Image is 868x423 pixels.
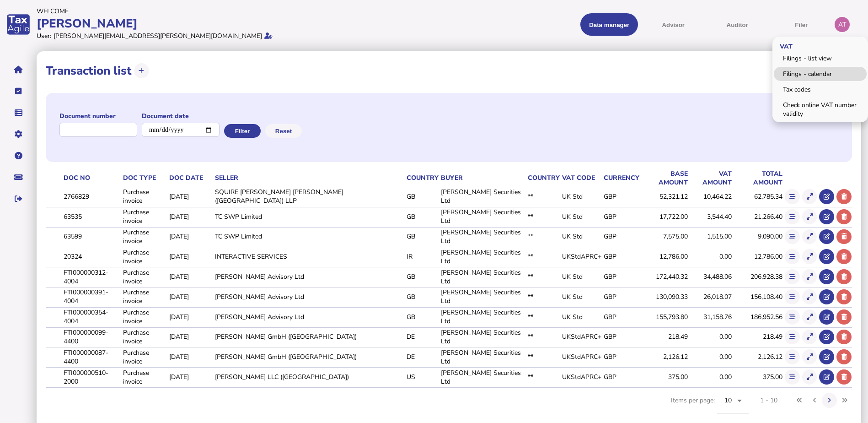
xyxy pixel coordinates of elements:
td: SQUIRE [PERSON_NAME] [PERSON_NAME] ([GEOGRAPHIC_DATA]) LLP [213,187,405,206]
td: 0.00 [688,347,732,366]
div: [PERSON_NAME][EMAIL_ADDRESS][PERSON_NAME][DOMAIN_NAME] [54,32,262,40]
th: Currency [602,169,640,187]
td: GB [405,307,439,326]
th: Seller [213,169,405,187]
td: 34,488.06 [688,267,732,286]
td: [DATE] [167,327,213,346]
td: [DATE] [167,247,213,266]
button: Open in advisor [819,369,834,385]
td: UK Std [560,227,602,246]
td: TC SWP Limited [213,227,405,246]
button: Show flow [785,309,800,325]
button: Shows a dropdown of VAT Advisor options [644,13,702,36]
td: FTI000000099-4400 [62,327,121,346]
button: Tasks [9,81,28,101]
td: 63599 [62,227,121,246]
button: Open in advisor [819,330,834,345]
button: Manage settings [9,125,28,144]
td: Purchase invoice [121,227,167,246]
td: UK Std [560,287,602,306]
td: FTI000000312-4004 [62,267,121,286]
td: [PERSON_NAME] GmbH ([GEOGRAPHIC_DATA]) [213,347,405,366]
button: Home [9,60,28,79]
button: Delete transaction [836,349,852,364]
button: Upload transactions [134,63,149,78]
button: Sign out [9,189,28,208]
td: [DATE] [167,267,213,286]
td: 2766829 [62,187,121,206]
th: Doc Type [121,169,167,187]
label: Document date [142,112,220,120]
td: 1,515.00 [688,227,732,246]
td: GBP [602,368,640,386]
td: GB [405,187,439,206]
th: Doc Date [167,169,213,187]
a: Filings - list view [774,51,867,65]
button: Show flow [785,269,800,284]
td: GBP [602,207,640,226]
td: UK Std [560,307,602,326]
td: [PERSON_NAME] Securities Ltd [439,287,526,306]
div: Profile settings [835,17,850,32]
td: [DATE] [167,187,213,206]
button: Previous page [807,393,822,408]
td: [DATE] [167,227,213,246]
td: [PERSON_NAME] Securities Ltd [439,187,526,206]
td: GBP [602,347,640,366]
td: TC SWP Limited [213,207,405,226]
button: Delete transaction [836,309,852,325]
button: Shows a dropdown of Data manager options [580,13,638,36]
td: Purchase invoice [121,307,167,326]
th: Total amount [732,169,783,187]
i: Data manager [15,113,22,113]
td: FTI000000510-2000 [62,368,121,386]
td: [PERSON_NAME] Securities Ltd [439,368,526,386]
span: VAT [772,35,797,56]
button: Show transaction detail [802,249,817,264]
td: 0.00 [688,327,732,346]
td: UKStdAPRC+ [560,247,602,266]
td: Purchase invoice [121,207,167,226]
td: FTI000000354-4004 [62,307,121,326]
button: Show flow [785,369,800,385]
td: IR [405,247,439,266]
th: Buyer [439,169,526,187]
td: 17,722.00 [640,207,688,226]
td: Purchase invoice [121,187,167,206]
td: Purchase invoice [121,347,167,366]
th: Country [526,169,560,187]
button: Open in advisor [819,209,834,224]
a: Filings - calendar [774,67,867,81]
button: Raise a support ticket [9,168,28,187]
button: Open in advisor [819,229,834,244]
button: First page [792,393,807,408]
button: Show flow [785,249,800,264]
button: Filer [772,13,830,36]
td: UKStdAPRC+ [560,327,602,346]
td: UKStdAPRC+ [560,368,602,386]
td: 375.00 [640,368,688,386]
button: Open in advisor [819,269,834,284]
button: Open in advisor [819,309,834,325]
td: [PERSON_NAME] Securities Ltd [439,207,526,226]
button: Auditor [708,13,766,36]
button: Reset [265,124,302,138]
div: User: [37,32,51,40]
td: GB [405,287,439,306]
button: Delete transaction [836,289,852,304]
td: FTI000000391-4004 [62,287,121,306]
button: Show flow [785,330,800,345]
td: 7,575.00 [640,227,688,246]
h1: Transaction list [46,63,132,79]
menu: navigate products [436,13,830,36]
td: GB [405,227,439,246]
td: [PERSON_NAME] Securities Ltd [439,347,526,366]
td: [DATE] [167,207,213,226]
td: [PERSON_NAME] Advisory Ltd [213,267,405,286]
td: GBP [602,287,640,306]
button: Open in advisor [819,349,834,364]
th: VAT code [560,169,602,187]
button: Show transaction detail [802,330,817,345]
button: Data manager [9,103,28,122]
button: Delete transaction [836,209,852,224]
